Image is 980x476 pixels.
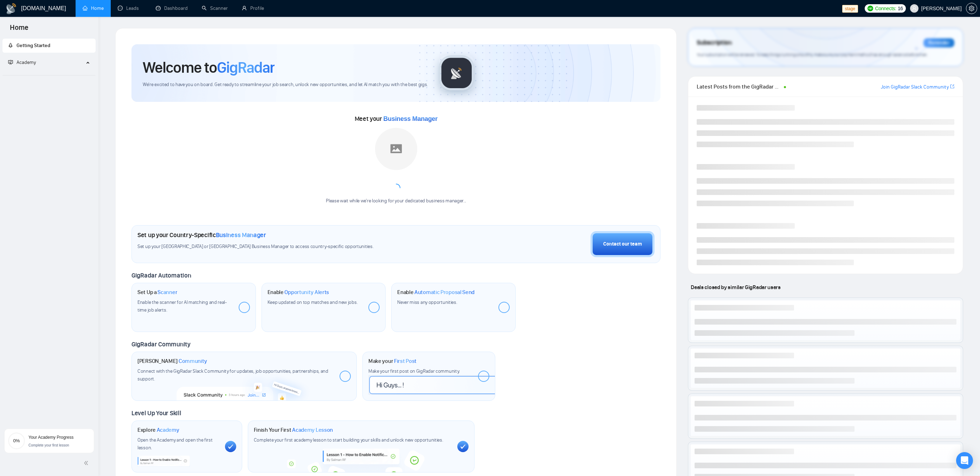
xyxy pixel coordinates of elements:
[8,43,13,48] span: rocket
[2,72,96,77] li: Academy Homepage
[368,358,417,365] h1: Make your
[923,38,954,47] div: Reminder
[6,3,17,14] img: logo
[8,438,25,443] span: 0%
[267,299,358,305] span: Keep updated on top matches and new jobs.
[28,443,69,447] span: Complete your first lesson
[322,198,470,204] div: Please wait while we're looking for your dedicated business manager...
[697,37,731,49] span: Subscription
[137,299,227,313] span: Enable the scanner for AI matching and real-time job alerts.
[392,184,400,192] span: loading
[267,289,329,296] h1: Enable
[137,243,448,250] span: Set up your [GEOGRAPHIC_DATA] or [GEOGRAPHIC_DATA] Business Manager to access country-specific op...
[17,43,50,48] span: Getting Started
[216,231,266,239] span: Business Manager
[368,368,460,374] span: Make your first post on GigRadar community.
[28,435,73,440] span: Your Academy Progress
[966,3,977,14] button: setting
[697,82,781,91] span: Latest Posts from the GigRadar Community
[137,231,266,239] h1: Set up your Country-Specific
[591,231,655,257] button: Contact our team
[143,81,428,88] span: We're excited to have you on board. Get ready to streamline your job search, unlock new opportuni...
[397,299,457,305] span: Never miss any opportunities.
[956,452,973,469] div: Open Intercom Messenger
[137,368,328,382] span: Connect with the GigRadar Slack Community for updates, job opportunities, partnerships, and support.
[688,281,783,293] span: Deals closed by similar GigRadar users
[4,22,34,37] span: Home
[137,426,179,433] h1: Explore
[8,59,36,65] span: Academy
[966,6,977,11] a: setting
[950,83,954,90] a: export
[868,6,873,11] img: upwork-logo.png
[17,59,36,65] span: Academy
[83,5,104,11] a: homeHome
[383,115,438,122] span: Business Manager
[217,58,275,77] span: GigRadar
[394,358,417,365] span: First Post
[177,369,311,401] img: slackcommunity-bg.png
[202,5,228,11] a: searchScanner
[131,409,181,417] span: Level Up Your Skill
[131,272,191,279] span: GigRadar Automation
[439,56,474,91] img: gigradar-logo.png
[284,289,329,296] span: Opportunity Alerts
[157,289,177,296] span: Scanner
[131,340,191,348] span: GigRadar Community
[137,289,177,296] h1: Set Up a
[2,39,96,53] li: Getting Started
[842,5,858,13] span: stage
[881,83,949,91] a: Join GigRadar Slack Community
[179,358,207,365] span: Community
[156,5,188,11] a: dashboardDashboard
[397,289,475,296] h1: Enable
[118,5,142,11] a: messageLeads
[375,128,417,170] img: placeholder.png
[84,459,91,467] span: double-left
[8,60,13,65] span: fund-projection-screen
[898,5,903,12] span: 16
[254,437,443,443] span: Complete your first academy lesson to start building your skills and unlock new opportunities.
[697,52,928,57] span: Your subscription will be renewed. To keep things running smoothly, make sure your payment method...
[292,426,333,433] span: Academy Lesson
[137,437,213,451] span: Open the Academy and open the first lesson.
[355,115,438,123] span: Meet your
[912,6,917,11] span: user
[414,289,475,296] span: Automatic Proposal Send
[137,358,207,365] h1: [PERSON_NAME]
[157,426,179,433] span: Academy
[282,449,440,472] img: academy-bg.png
[242,5,264,11] a: userProfile
[875,5,896,12] span: Connects:
[143,58,275,77] h1: Welcome to
[254,426,333,433] h1: Finish Your First
[950,84,954,89] span: export
[603,240,642,248] div: Contact our team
